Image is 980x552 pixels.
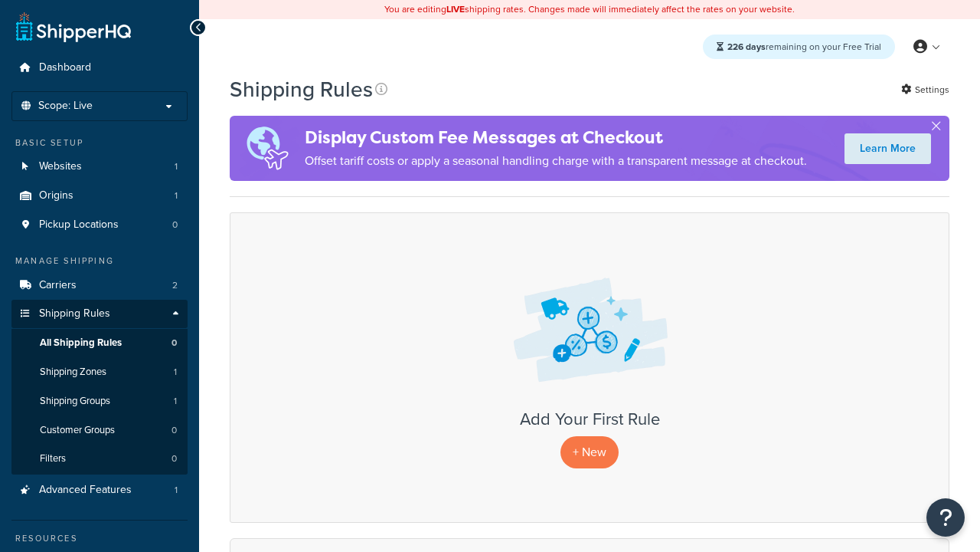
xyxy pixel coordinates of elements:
span: 0 [171,452,177,465]
a: ShipperHQ Home [16,11,131,42]
span: Pickup Locations [39,219,119,232]
a: Filters 0 [11,445,188,473]
a: Shipping Zones 1 [11,358,188,386]
span: 1 [175,189,178,202]
a: Shipping Rules [11,300,188,328]
a: Advanced Features 1 [11,476,188,504]
a: Pickup Locations 0 [11,211,188,239]
li: Websites [11,153,188,181]
p: Offset tariff costs or apply a seasonal handling charge with a transparent message at checkout. [305,150,807,172]
li: Shipping Zones [11,358,188,386]
span: Carriers [39,279,77,292]
b: LIVE [446,2,465,16]
span: Filters [40,452,66,465]
span: Websites [39,160,82,173]
li: Shipping Groups [11,387,188,416]
h4: Display Custom Fee Messages at Checkout [305,125,807,150]
a: Websites 1 [11,153,188,181]
span: Dashboard [39,61,91,74]
li: Advanced Features [11,476,188,504]
a: Dashboard [11,54,188,82]
button: Open Resource Center [926,498,965,537]
li: Filters [11,445,188,473]
p: + New [560,436,619,468]
span: Shipping Zones [40,366,106,379]
span: Scope: Live [38,100,93,113]
div: Basic Setup [11,136,188,149]
span: 1 [174,395,177,408]
strong: 226 days [727,40,766,54]
span: 0 [172,219,178,232]
a: Origins 1 [11,182,188,210]
div: Resources [11,532,188,545]
span: Origins [39,189,73,202]
li: Shipping Rules [11,300,188,475]
li: Origins [11,182,188,210]
span: 1 [175,160,178,173]
a: Carriers 2 [11,271,188,300]
li: All Shipping Rules [11,329,188,357]
span: 1 [175,484,178,497]
h3: Add Your First Rule [246,410,933,429]
span: 2 [172,279,178,292]
span: 0 [171,424,177,437]
span: Advanced Features [39,484,132,497]
a: Settings [901,79,949,100]
div: remaining on your Free Trial [703,34,895,59]
a: All Shipping Rules 0 [11,329,188,357]
img: duties-banner-06bc72dcb5fe05cb3f9472aba00be2ae8eb53ab6f0d8bb03d382ba314ac3c341.png [230,116,305,181]
li: Carriers [11,271,188,300]
span: Customer Groups [40,424,115,437]
span: Shipping Groups [40,395,110,408]
li: Pickup Locations [11,211,188,239]
a: Customer Groups 0 [11,416,188,445]
h1: Shipping Rules [230,74,373,104]
li: Customer Groups [11,416,188,445]
span: 0 [171,337,177,350]
span: All Shipping Rules [40,337,122,350]
div: Manage Shipping [11,255,188,268]
a: Shipping Groups 1 [11,387,188,416]
span: Shipping Rules [39,307,110,320]
span: 1 [174,366,177,379]
a: Learn More [844,133,931,164]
